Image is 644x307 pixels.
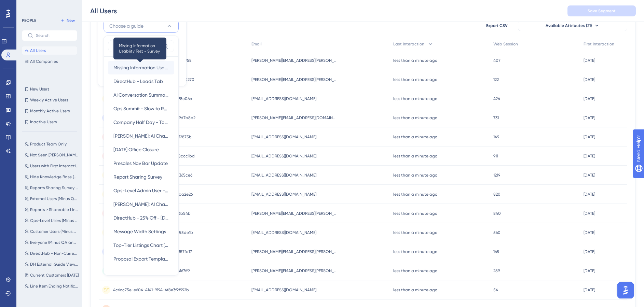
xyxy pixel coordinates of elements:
button: Save Segment [567,5,636,16]
span: Ops-Level Admin User - User Table Guide [113,186,169,195]
span: Product Team Only [30,141,67,147]
time: less than a minute ago [393,230,437,235]
span: Save Segment [588,8,616,14]
span: Local SEO Report Users [30,294,74,300]
span: Reports > Shareable Link Modal Users [30,207,79,212]
div: PEOPLE [22,18,36,23]
span: 911 [493,153,498,159]
button: Line Item Ending Notifications/Renewals - Notification Preferences [108,266,174,279]
span: Users with First Interaction More than [DATE] (Minus QA) [30,163,79,169]
span: [PERSON_NAME][EMAIL_ADDRESS][PERSON_NAME][DOMAIN_NAME] [251,268,337,274]
span: Available Attributes (21) [546,23,592,28]
span: Inactive Users [30,119,57,125]
span: Last Interaction [393,41,424,47]
button: [PERSON_NAME]: AI Chatbot Guide #1 [108,197,174,211]
span: [EMAIL_ADDRESS][DOMAIN_NAME] [251,230,316,235]
time: less than a minute ago [393,154,437,158]
button: All Companies [22,57,77,66]
span: New Users [30,86,49,92]
span: 840 [493,211,501,216]
time: [DATE] [584,249,595,254]
button: DirectHub - Leads Tab [108,74,174,88]
span: [DATE] Office Closure [113,145,159,154]
span: Report Sharing Survey [113,173,162,181]
button: DirectHub - Non-Current Customers [DATE] (Minus Internal Users) [22,249,81,257]
time: less than a minute ago [393,96,437,101]
span: Customer Users (Minus QA) [30,229,79,234]
button: Line Item Ending Notifications - Guide is Seen [22,282,81,290]
time: less than a minute ago [393,77,437,82]
span: Top-Tier Listings Chart [DATE] [113,241,169,249]
button: Weekly Active Users [22,96,77,104]
span: Weekly Active Users [30,97,68,103]
button: Current Customers [DATE] [22,271,81,279]
span: 122 [493,77,499,82]
time: [DATE] [584,135,595,139]
time: [DATE] [584,154,595,158]
button: Presales Nav Bar Update [108,156,174,170]
button: Reports > Shareable Link Modal Users [22,206,81,214]
time: [DATE] [584,77,595,82]
span: External Users (Minus QA and Customers) [30,196,79,201]
span: Everyone (Minus QA and Customer Users) [30,240,79,245]
button: Ops-Level Users (Minus QA) [22,217,81,225]
button: New Users [22,85,77,93]
span: [EMAIL_ADDRESS][DOMAIN_NAME] [251,287,316,293]
button: Reports Sharing Survey Non-Viewers (External Only) [22,184,81,192]
span: [EMAIL_ADDRESS][DOMAIN_NAME] [251,96,316,101]
button: Everyone (Minus QA and Customer Users) [22,238,81,247]
button: Missing Information Usability Test - Survey [108,61,174,74]
span: Presales Nav Bar Update [113,159,168,167]
span: Choose a guide [109,22,143,30]
button: Available Attributes (21) [518,20,627,31]
span: [PERSON_NAME][EMAIL_ADDRESS][PERSON_NAME][DOMAIN_NAME] [251,77,337,82]
span: Reports Sharing Survey Non-Viewers (External Only) [30,185,79,191]
button: Customer Users (Minus QA) [22,227,81,236]
button: DirectHub - 25% Off - [DATE] - EXTENDED [108,211,174,225]
button: Hide Knowledge Base (Academy) Users [22,173,81,181]
span: 168 [493,249,499,254]
span: Email [251,41,262,47]
span: 4c6cc75e-e604-4141-9194-4f8e3f2f992b [113,287,189,293]
iframe: UserGuiding AI Assistant Launcher [615,280,636,301]
span: AI Conversation Summaries - Survey Trigger [113,91,169,99]
span: [EMAIL_ADDRESS][DOMAIN_NAME] [251,153,316,159]
time: less than a minute ago [393,211,437,216]
button: Choose a guide [104,19,179,33]
span: DirectHub - Non-Current Customers [DATE] (Minus Internal Users) [30,251,79,256]
span: [PERSON_NAME]: AI Chatbot Guide #2 [113,132,169,140]
span: 289 [493,268,500,274]
span: 731 [493,115,499,121]
input: Search [36,33,71,38]
span: [PERSON_NAME][EMAIL_ADDRESS][PERSON_NAME][DOMAIN_NAME] [251,58,337,63]
span: Not Seen [PERSON_NAME] Guide #1 [30,152,79,158]
span: 820 [493,192,501,197]
span: 1219 [493,172,500,178]
time: [DATE] [584,288,595,292]
span: Proposal Export Templates [DATE] [113,255,169,263]
span: Export CSV [486,23,508,28]
button: Inactive Users [22,118,77,126]
time: [DATE] [584,173,595,178]
button: [PERSON_NAME]: AI Chatbot Guide #2 [108,129,174,143]
span: 407 [493,58,501,63]
span: [PERSON_NAME]: AI Chatbot Guide #1 [113,200,169,208]
span: First Interaction [584,41,614,47]
button: Ops-Level Admin User - User Table Guide [108,184,174,197]
span: Ops Summit - Slow to Respond - 8/11-8/13 [113,104,169,113]
button: DH External Guide Viewers [22,260,81,268]
span: 54 [493,287,498,293]
span: DirectHub - Leads Tab [113,77,163,85]
span: Monthly Active Users [30,108,70,114]
span: [EMAIL_ADDRESS][DOMAIN_NAME] [251,192,316,197]
button: Not Seen [PERSON_NAME] Guide #1 [22,151,81,159]
button: AI Conversation Summaries - Survey Trigger [108,88,174,102]
button: Product Team Only [22,140,81,148]
time: [DATE] [584,230,595,235]
span: Message Width Settings [113,227,166,236]
button: Report Sharing Survey [108,170,174,184]
time: [DATE] [584,211,595,216]
button: Ops Summit - Slow to Respond - 8/11-8/13 [108,102,174,115]
button: Export CSV [480,20,514,31]
span: 426 [493,96,500,101]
